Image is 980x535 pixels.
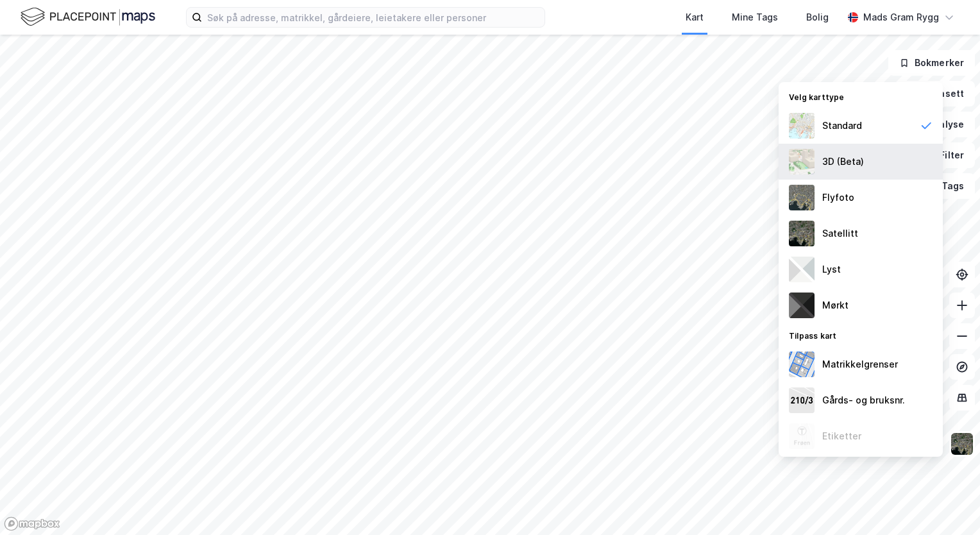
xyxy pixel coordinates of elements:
[789,221,815,246] img: 9k=
[202,8,545,27] input: Søk på adresse, matrikkel, gårdeiere, leietakere eller personer
[789,352,815,377] img: cadastreBorders.cfe08de4b5ddd52a10de.jpeg
[789,113,815,139] img: Z
[686,10,704,25] div: Kart
[789,185,815,210] img: Z
[822,154,864,169] div: 3D (Beta)
[822,357,898,372] div: Matrikkelgrenser
[916,473,980,535] iframe: Chat Widget
[915,173,975,199] button: Tags
[913,142,975,168] button: Filter
[789,387,815,413] img: cadastreKeys.547ab17ec502f5a4ef2b.jpeg
[806,10,829,25] div: Bolig
[822,190,854,205] div: Flyfoto
[21,6,155,28] img: logo.f888ab2527a4732fd821a326f86c7f29.svg
[863,10,939,25] div: Mads Gram Rygg
[732,10,778,25] div: Mine Tags
[822,298,849,313] div: Mørkt
[916,473,980,535] div: Kontrollprogram for chat
[789,423,815,449] img: Z
[779,323,943,346] div: Tilpass kart
[4,516,60,531] a: Mapbox homepage
[822,118,862,133] div: Standard
[822,429,861,444] div: Etiketter
[950,432,974,456] img: 9k=
[822,393,905,408] div: Gårds- og bruksnr.
[822,226,858,241] div: Satellitt
[789,257,815,282] img: luj3wr1y2y3+OchiMxRmMxRlscgabnMEmZ7DJGWxyBpucwSZnsMkZbHIGm5zBJmewyRlscgabnMEmZ7DJGWxyBpucwSZnsMkZ...
[789,149,815,174] img: Z
[822,262,841,277] div: Lyst
[779,85,943,108] div: Velg karttype
[888,50,975,76] button: Bokmerker
[897,81,975,106] button: Datasett
[789,293,815,318] img: nCdM7BzjoCAAAAAElFTkSuQmCC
